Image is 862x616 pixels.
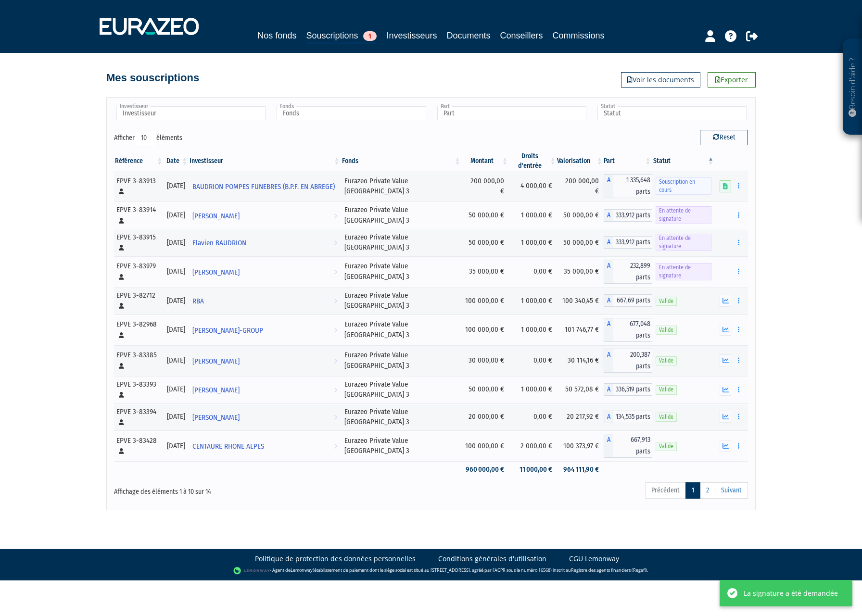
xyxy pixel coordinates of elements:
[613,411,652,423] span: 134,535 parts
[462,287,509,314] td: 100 000,00 €
[569,554,619,564] a: CGU Lemonway
[189,151,341,171] th: Investisseur: activer pour trier la colonne par ordre croissant
[116,319,160,340] div: EPVE 3-82968
[604,383,613,396] span: A
[613,434,652,458] span: 667,913 parts
[167,384,185,394] div: [DATE]
[344,319,458,340] div: Eurazeo Private Value [GEOGRAPHIC_DATA] 3
[189,233,341,252] a: Flavien BAUDRION
[119,189,124,194] i: [Français] Personne physique
[334,292,337,310] i: Voir l'investisseur
[189,176,341,196] a: BAUDRION POMPES FUNEBRES (B.P.F. EN ABREGE)
[604,151,652,171] th: Part: activer pour trier la colonne par ordre croissant
[189,436,341,455] a: CENTAURE RHONE ALPES
[509,229,557,256] td: 1 000,00 €
[116,205,160,226] div: EPVE 3-83914
[167,441,185,451] div: [DATE]
[192,352,240,370] span: [PERSON_NAME]
[334,234,337,252] i: Voir l'investisseur
[462,376,509,403] td: 50 000,00 €
[557,403,604,431] td: 20 217,92 €
[656,326,677,335] span: Valide
[106,72,199,84] h4: Mes souscriptions
[344,205,458,226] div: Eurazeo Private Value [GEOGRAPHIC_DATA] 3
[557,287,604,314] td: 100 340,45 €
[621,72,700,88] a: Voir les documents
[509,171,557,201] td: 4 000,00 €
[167,210,185,220] div: [DATE]
[189,291,341,310] a: RBA
[386,29,437,42] a: Investisseurs
[652,151,715,171] th: Statut : activer pour trier la colonne par ordre d&eacute;croissant
[604,434,613,458] span: A
[462,256,509,287] td: 35 000,00 €
[116,261,160,282] div: EPVE 3-83979
[189,206,341,225] a: [PERSON_NAME]
[613,349,652,373] span: 200,387 parts
[438,554,546,564] a: Conditions générales d'utilisation
[509,345,557,376] td: 0,00 €
[604,349,652,373] div: A - Eurazeo Private Value Europe 3
[119,363,124,369] i: [Français] Personne physique
[656,206,711,224] span: En attente de signature
[613,383,652,396] span: 336,519 parts
[291,567,313,573] a: Lemonway
[116,436,160,456] div: EPVE 3-83428
[500,29,543,42] a: Conseillers
[604,318,613,342] span: A
[119,274,124,280] i: [Français] Personne physique
[334,381,337,399] i: Voir l'investisseur
[116,176,160,197] div: EPVE 3-83913
[114,151,164,171] th: Référence : activer pour trier la colonne par ordre croissant
[557,256,604,287] td: 35 000,00 €
[119,218,124,224] i: [Français] Personne physique
[462,430,509,461] td: 100 000,00 €
[613,236,652,249] span: 333,912 parts
[167,325,185,335] div: [DATE]
[167,355,185,365] div: [DATE]
[509,314,557,345] td: 1 000,00 €
[114,481,370,497] div: Affichage des éléments 1 à 10 sur 14
[613,318,652,342] span: 677,048 parts
[509,256,557,287] td: 0,00 €
[604,294,652,307] div: A - Eurazeo Private Value Europe 3
[119,392,124,398] i: [Français] Personne physique
[462,403,509,431] td: 20 000,00 €
[116,379,160,400] div: EPVE 3-83393
[255,554,416,564] a: Politique de protection des données personnelles
[334,352,337,370] i: Voir l'investisseur
[119,419,124,425] i: [Français] Personne physique
[509,376,557,403] td: 1 000,00 €
[656,297,677,306] span: Valide
[167,238,185,248] div: [DATE]
[192,438,264,455] span: CENTAURE RHONE ALPES
[167,412,185,422] div: [DATE]
[334,196,337,214] i: Voir l'investisseur
[462,345,509,376] td: 30 000,00 €
[119,245,124,251] i: [Français] Personne physique
[257,29,296,42] a: Nos fonds
[344,379,458,400] div: Eurazeo Private Value [GEOGRAPHIC_DATA] 3
[604,434,652,458] div: A - Eurazeo Private Value Europe 3
[509,403,557,431] td: 0,00 €
[656,442,677,451] span: Valide
[604,294,613,307] span: A
[344,350,458,371] div: Eurazeo Private Value [GEOGRAPHIC_DATA] 3
[708,72,756,88] a: Exporter
[509,287,557,314] td: 1 000,00 €
[10,566,852,576] div: - Agent de (établissement de paiement dont le siège social est situé au [STREET_ADDRESS], agréé p...
[192,207,240,225] span: [PERSON_NAME]
[189,351,341,370] a: [PERSON_NAME]
[604,209,652,222] div: A - Eurazeo Private Value Europe 3
[334,207,337,225] i: Voir l'investisseur
[847,44,858,130] p: Besoin d'aide ?
[164,151,189,171] th: Date: activer pour trier la colonne par ordre croissant
[656,356,677,365] span: Valide
[167,181,185,191] div: [DATE]
[462,461,509,478] td: 960 000,00 €
[462,151,509,171] th: Montant: activer pour trier la colonne par ordre croissant
[557,461,604,478] td: 964 111,90 €
[334,438,337,455] i: Voir l'investisseur
[604,174,652,198] div: A - Eurazeo Private Value Europe 3
[119,332,124,338] i: [Français] Personne physique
